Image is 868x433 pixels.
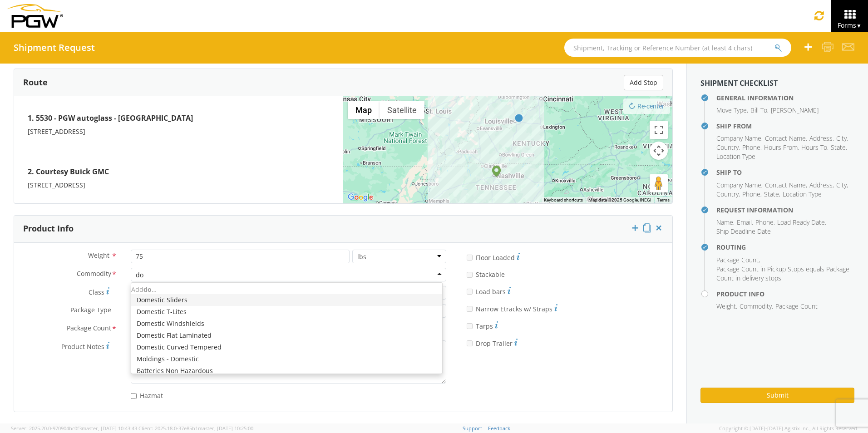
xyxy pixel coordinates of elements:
span: [STREET_ADDRESS] [28,127,85,136]
span: Package Count in Pickup Stops equals Package Count in delivery stops [716,265,849,282]
label: Load bars [467,285,511,296]
span: Class [89,288,104,296]
input: Floor Loaded [467,255,473,261]
button: Submit [700,388,854,403]
label: Tarps [467,320,498,331]
h4: 1. 5530 - PGW autoglass - [GEOGRAPHIC_DATA] [28,110,330,127]
span: Contact Name [765,181,806,189]
span: Commodity [740,302,772,310]
strong: do [143,285,152,294]
input: Shipment, Tracking or Reference Number (at least 4 chars) [564,39,791,57]
span: Country [716,143,739,152]
span: Address [809,134,833,143]
span: State [764,190,779,198]
label: Floor Loaded [467,251,520,262]
li: , [737,218,753,227]
span: State [831,143,846,152]
label: Drop Trailer [467,337,518,348]
span: Weight [716,302,736,310]
label: Stackable [467,269,507,279]
span: [PERSON_NAME] [771,106,819,114]
span: master, [DATE] 10:25:00 [198,425,253,432]
span: Package Count [775,302,818,310]
strong: Shipment Checklist [700,78,778,88]
span: City [836,181,847,189]
a: Feedback [488,425,510,432]
li: , [836,181,848,190]
h4: General Information [716,94,854,101]
li: , [836,134,848,143]
span: Client: 2025.18.0-37e85b1 [138,425,253,432]
button: Show satellite imagery [380,101,424,119]
li: , [801,143,829,152]
span: Hours From [764,143,798,152]
li: , [750,106,769,115]
span: Map data ©2025 Google, INEGI [588,197,651,202]
li: , [809,134,834,143]
h4: 2. Courtesy Buick GMC [28,163,330,181]
span: Move Type [716,106,747,114]
img: Google [345,192,375,203]
li: , [742,190,762,199]
li: , [765,134,807,143]
span: Product Notes [61,342,104,351]
li: , [764,143,799,152]
a: Support [463,425,482,432]
span: Forms [838,21,862,30]
label: Narrow Etracks w/ Straps [467,303,557,314]
span: [STREET_ADDRESS] [28,181,85,189]
span: Ship Deadline Date [716,227,771,236]
button: Map camera controls [650,142,668,160]
li: , [831,143,847,152]
button: Re-center [623,98,670,114]
h4: Routing [716,244,854,251]
li: , [716,143,740,152]
h4: Ship From [716,123,854,129]
h4: Shipment Request [14,43,95,53]
button: Add Stop [624,75,663,90]
li: , [764,190,780,199]
button: Drag Pegman onto the map to open Street View [650,174,668,192]
span: Email [737,218,752,226]
li: , [716,218,735,227]
span: Phone [742,143,760,152]
input: Load bars [467,289,473,295]
span: Address [809,181,833,189]
li: , [716,190,740,199]
div: Domestic T-Lites [131,306,442,318]
li: , [716,302,737,311]
span: Load Ready Date [777,218,825,226]
div: Domestic Flat Laminated [131,330,442,341]
li: , [716,134,763,143]
span: Location Type [716,152,755,161]
h3: Product Info [23,224,74,233]
input: Drop Trailer [467,340,473,346]
li: , [742,143,762,152]
div: Batteries Non Hazardous [131,365,442,377]
button: Keyboard shortcuts [544,197,583,203]
span: Contact Name [765,134,806,143]
li: , [716,181,763,190]
li: , [740,302,773,311]
span: Package Count [716,256,759,264]
span: Name [716,218,733,226]
a: Terms [657,197,670,202]
li: , [765,181,807,190]
div: Domestic Windshields [131,318,442,330]
label: Hazmat [131,390,165,400]
div: Domestic Curved Tempered [131,341,442,353]
span: Phone [755,218,774,226]
span: Weight [88,251,109,260]
h4: Ship To [716,169,854,176]
div: Domestic Sliders [131,294,442,306]
li: , [716,256,760,265]
span: Commodity [77,269,111,280]
input: Tarps [467,323,473,329]
span: Copyright © [DATE]-[DATE] Agistix Inc., All Rights Reserved [719,425,857,432]
input: Stackable [467,272,473,278]
button: Show street map [348,101,380,119]
input: Hazmat [131,393,137,399]
li: , [777,218,826,227]
h3: Route [23,78,48,87]
span: Company Name [716,181,761,189]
